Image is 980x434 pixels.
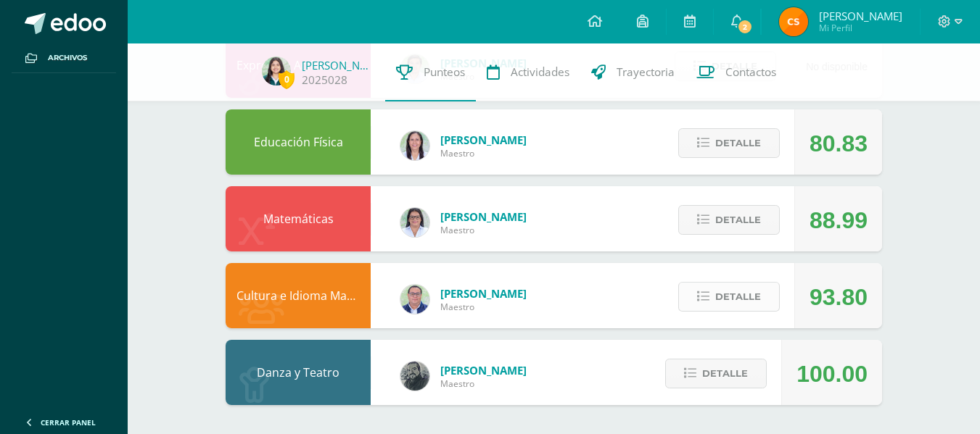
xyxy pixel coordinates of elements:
span: 2 [737,19,753,35]
div: Matemáticas [226,186,371,251]
span: Archivos [48,52,87,64]
span: Maestro [440,301,527,313]
img: c1c1b07ef08c5b34f56a5eb7b3c08b85.png [400,285,429,314]
a: Contactos [685,43,787,101]
button: Detalle [678,205,780,235]
span: Trayectoria [617,64,675,80]
div: 88.99 [810,188,868,253]
img: f77eda19ab9d4901e6803b4611072024.png [400,131,429,160]
span: Cerrar panel [41,417,96,427]
div: Cultura e Idioma Maya, Garífuna o Xinka [226,263,371,328]
span: Detalle [702,360,748,387]
img: d9abd7a04bca839026e8d591fa2944fe.png [262,57,291,85]
span: Detalle [715,130,761,157]
span: Detalle [715,283,761,310]
img: 341d98b4af7301a051bfb6365f8299c3.png [400,208,429,237]
div: Danza y Teatro [226,340,371,405]
a: [PERSON_NAME] [302,58,374,72]
span: Contactos [725,64,776,80]
span: Mi Perfil [819,22,902,34]
button: Detalle [665,359,767,388]
img: 8ba24283638e9cc0823fe7e8b79ee805.png [400,362,429,391]
div: 100.00 [796,341,868,406]
a: Punteos [385,43,476,101]
span: [PERSON_NAME] [440,209,527,224]
span: Punteos [424,64,465,80]
a: Actividades [476,43,580,101]
button: Detalle [678,128,780,158]
span: Actividades [511,64,569,80]
span: [PERSON_NAME] [440,363,527,377]
span: Maestro [440,147,527,159]
span: Maestro [440,377,527,390]
button: Detalle [678,282,780,312]
span: Detalle [715,206,761,233]
a: Archivos [12,43,116,73]
div: 93.80 [810,264,868,330]
span: 0 [279,70,295,88]
a: 2025028 [302,72,347,88]
img: 236f60812479887bd343fffca26c79af.png [779,7,808,36]
span: Maestro [440,224,527,236]
span: [PERSON_NAME] [440,286,527,301]
div: 80.83 [810,111,868,176]
span: [PERSON_NAME] [819,9,902,23]
a: Trayectoria [580,43,685,101]
div: Educación Física [226,109,371,175]
span: [PERSON_NAME] [440,133,527,147]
